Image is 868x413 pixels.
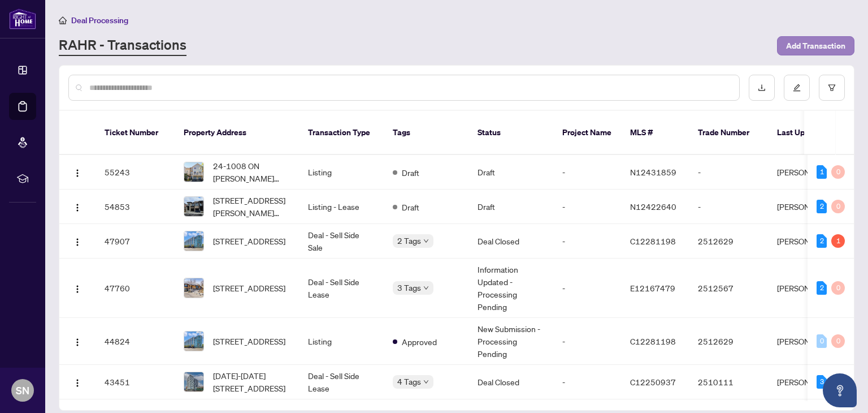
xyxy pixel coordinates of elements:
div: 1 [817,165,827,179]
span: N12431859 [630,167,676,177]
td: - [553,190,621,224]
button: Logo [68,332,86,350]
button: Logo [68,163,86,181]
button: Logo [68,232,86,250]
img: thumbnail-img [184,231,203,251]
td: - [553,155,621,190]
td: - [553,318,621,365]
img: thumbnail-img [184,372,203,392]
td: 2512629 [689,224,768,259]
span: [STREET_ADDRESS] [213,282,285,294]
img: Logo [73,285,82,294]
span: 24-1008 ON [PERSON_NAME][STREET_ADDRESS] [213,160,290,184]
th: Trade Number [689,111,768,155]
td: [PERSON_NAME] [768,190,853,224]
td: 2512629 [689,318,768,365]
div: 0 [831,281,845,295]
span: Draft [402,166,419,179]
img: thumbnail-img [184,278,203,298]
td: - [553,365,621,399]
img: thumbnail-img [184,162,203,182]
span: [STREET_ADDRESS] [213,235,285,247]
img: Logo [73,338,82,347]
div: 0 [831,334,845,348]
td: [PERSON_NAME] [768,318,853,365]
span: C12250937 [630,377,676,387]
span: edit [793,84,801,92]
td: 55243 [96,155,175,190]
span: 4 Tags [397,375,421,388]
td: [PERSON_NAME] [768,155,853,190]
td: New Submission - Processing Pending [468,318,553,365]
span: Draft [402,201,419,213]
td: 47907 [96,224,175,259]
td: [PERSON_NAME] [768,259,853,318]
span: Add Transaction [786,37,845,55]
td: [PERSON_NAME] [768,365,853,399]
th: MLS # [621,111,689,155]
span: download [758,84,766,92]
span: C12281198 [630,236,676,246]
th: Property Address [175,111,299,155]
div: 2 [817,200,827,213]
th: Project Name [553,111,621,155]
span: Deal Processing [71,15,128,25]
span: [STREET_ADDRESS][PERSON_NAME][PERSON_NAME] [213,194,290,219]
span: N12422640 [630,201,676,212]
td: - [689,155,768,190]
span: down [423,379,429,385]
td: - [553,259,621,318]
td: Deal - Sell Side Lease [299,259,384,318]
span: [DATE]-[DATE][STREET_ADDRESS] [213,369,290,394]
div: 3 [817,375,827,389]
img: thumbnail-img [184,197,203,216]
td: Listing [299,155,384,190]
td: Draft [468,155,553,190]
td: 44824 [96,318,175,365]
img: Logo [73,238,82,247]
button: download [749,75,775,101]
span: C12281198 [630,336,676,346]
img: thumbnail-img [184,332,203,351]
td: Listing - Lease [299,190,384,224]
button: Open asap [823,373,857,407]
th: Status [468,111,553,155]
div: 2 [817,281,827,295]
div: 0 [831,165,845,179]
span: down [423,238,429,244]
td: Draft [468,190,553,224]
button: Logo [68,279,86,297]
span: filter [828,84,836,92]
div: 0 [817,334,827,348]
button: filter [819,75,845,101]
img: logo [9,8,36,29]
button: Logo [68,197,86,216]
a: RAHR - Transactions [59,36,186,56]
td: Information Updated - Processing Pending [468,259,553,318]
div: 1 [831,234,845,248]
td: 2512567 [689,259,768,318]
td: - [553,224,621,259]
td: 43451 [96,365,175,399]
img: Logo [73,203,82,212]
img: Logo [73,378,82,388]
div: 0 [831,200,845,213]
td: [PERSON_NAME] [768,224,853,259]
span: E12167479 [630,283,675,293]
span: home [59,16,67,24]
td: 54853 [96,190,175,224]
td: Deal - Sell Side Sale [299,224,384,259]
th: Ticket Number [96,111,175,155]
td: 47760 [96,259,175,318]
button: edit [784,75,810,101]
td: - [689,190,768,224]
th: Tags [384,111,468,155]
th: Transaction Type [299,111,384,155]
img: Logo [73,169,82,178]
span: down [423,285,429,291]
td: 2510111 [689,365,768,399]
span: SN [16,382,29,398]
button: Add Transaction [777,36,854,55]
span: 3 Tags [397,281,421,294]
button: Logo [68,373,86,391]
